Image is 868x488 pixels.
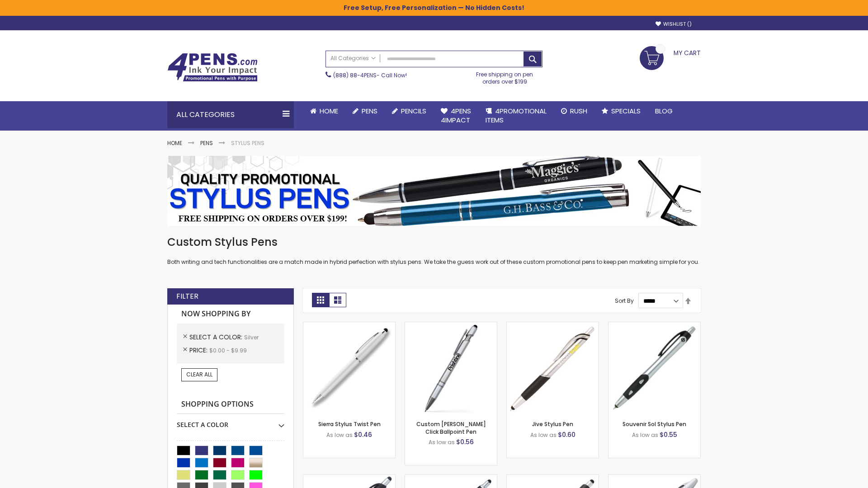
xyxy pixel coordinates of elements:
[401,106,426,116] span: Pencils
[177,414,284,429] div: Select A Color
[244,333,259,341] span: Silver
[200,139,213,147] a: Pens
[656,21,692,28] a: Wishlist
[655,106,673,116] span: Blog
[333,71,377,79] a: (888) 88-4PENS
[609,322,700,414] img: Souvenir Sol Stylus Pen-Silver
[467,67,543,85] div: Free shipping on pen orders over $199
[615,297,634,305] label: Sort By
[594,101,648,121] a: Specials
[429,438,455,446] span: As low as
[434,101,478,131] a: 4Pens4impact
[405,322,497,329] a: Custom Alex II Click Ballpoint Pen-Silver
[660,430,677,439] span: $0.55
[345,101,385,121] a: Pens
[416,420,486,435] a: Custom [PERSON_NAME] Click Ballpoint Pen
[405,474,497,482] a: Epiphany Stylus Pens-Silver
[189,333,244,342] span: Select A Color
[385,101,434,121] a: Pencils
[609,322,700,329] a: Souvenir Sol Stylus Pen-Silver
[167,101,294,128] div: All Categories
[611,106,641,116] span: Specials
[320,106,338,116] span: Home
[167,139,182,147] a: Home
[318,420,381,428] a: Sierra Stylus Twist Pen
[354,430,372,439] span: $0.46
[231,139,264,147] strong: Stylus Pens
[176,291,198,301] strong: Filter
[623,420,686,428] a: Souvenir Sol Stylus Pen
[405,322,497,414] img: Custom Alex II Click Ballpoint Pen-Silver
[570,106,587,116] span: Rush
[167,235,701,249] h1: Custom Stylus Pens
[362,106,377,116] span: Pens
[507,322,599,329] a: Jive Stylus Pen-Silver
[303,322,395,414] img: Stypen-35-Silver
[312,293,329,307] strong: Grid
[486,106,547,125] span: 4PROMOTIONAL ITEMS
[177,395,284,414] strong: Shopping Options
[303,322,395,329] a: Stypen-35-Silver
[558,430,576,439] span: $0.60
[507,474,599,482] a: Souvenir® Emblem Stylus Pen-Silver
[177,305,284,324] strong: Now Shopping by
[554,101,594,121] a: Rush
[532,420,573,428] a: Jive Stylus Pen
[189,346,209,355] span: Price
[209,347,247,354] span: $0.00 - $9.99
[648,101,680,121] a: Blog
[632,431,658,439] span: As low as
[303,474,395,482] a: React Stylus Grip Pen-Silver
[507,322,599,414] img: Jive Stylus Pen-Silver
[167,156,701,226] img: Stylus Pens
[456,437,474,446] span: $0.56
[167,235,701,266] div: Both writing and tech functionalities are a match made in hybrid perfection with stylus pens. We ...
[333,71,407,79] span: - Call Now!
[441,106,471,125] span: 4Pens 4impact
[530,431,557,439] span: As low as
[181,368,217,381] a: Clear All
[186,371,212,378] span: Clear All
[303,101,345,121] a: Home
[326,51,380,66] a: All Categories
[609,474,700,482] a: Twist Highlighter-Pen Stylus Combo-Silver
[167,53,258,82] img: 4Pens Custom Pens and Promotional Products
[478,101,554,131] a: 4PROMOTIONALITEMS
[326,431,353,439] span: As low as
[330,55,376,62] span: All Categories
